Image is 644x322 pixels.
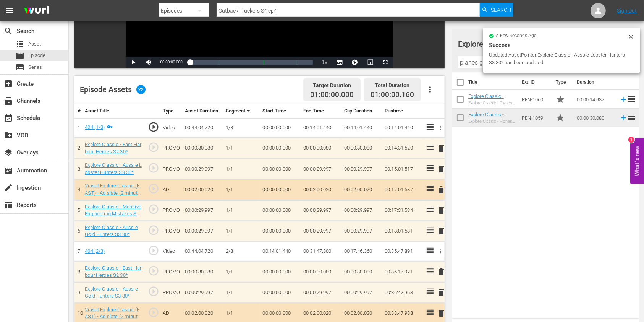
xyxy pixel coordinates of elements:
[260,282,301,303] td: 00:00:00.000
[148,183,159,194] span: play_circle_outline
[437,144,446,153] span: delete
[300,200,341,221] td: 00:00:29.997
[148,141,159,153] span: play_circle_outline
[437,164,446,174] span: delete
[341,159,382,179] td: 00:00:29.997
[260,138,301,159] td: 00:00:00.000
[619,114,628,122] svg: Add to Episode
[5,6,14,15] span: menu
[148,265,159,276] span: play_circle_outline
[300,262,341,282] td: 00:00:30.080
[182,104,223,118] th: Asset Duration
[160,104,182,118] th: Type
[480,3,513,17] button: Search
[489,41,634,50] div: Success
[85,183,140,203] a: Viasat Explore Classic (FAST) - Ad slate (2 minutes)*
[141,57,156,68] button: Mute
[382,138,422,159] td: 00:14:31.520
[4,183,13,192] span: Ingestion
[160,241,182,262] td: Video
[491,3,511,17] span: Search
[371,80,414,91] div: Total Duration
[15,51,24,60] span: movie
[148,307,159,318] span: play_circle_outline
[160,159,182,179] td: PROMO
[362,57,378,68] button: Picture-in-Picture
[182,138,223,159] td: 00:00:30.080
[437,288,446,297] span: delete
[82,104,145,118] th: Asset Title
[300,159,341,179] td: 00:00:29.997
[223,179,260,200] td: 1/1
[160,60,182,64] span: 00:00:00.000
[85,265,141,278] a: Explore Classic - East Harbour Heroes S2 30*
[190,60,313,65] div: Progress Bar
[468,101,516,106] div: Explore Classic - Planes Gone Viral 15*
[126,57,141,68] button: Play
[85,141,141,154] a: Explore Classic - East Harbour Heroes S2 30*
[260,179,301,200] td: 00:00:00.000
[517,72,551,93] th: Ext. ID
[347,57,362,68] button: Jump To Time
[619,95,628,104] svg: Add to Episode
[437,143,446,154] button: delete
[489,51,626,67] div: Updated AssetPointer Explore Classic - Aussie Lobster Hunters S3 30* has been updated
[341,221,382,241] td: 00:00:29.997
[74,262,82,282] td: 8
[4,131,13,140] span: VOD
[382,118,422,138] td: 00:14:01.440
[15,63,24,72] span: Series
[4,26,13,36] span: search
[223,104,260,118] th: Segment #
[85,248,105,254] a: 404 (2/3)
[630,138,644,184] button: Open Feedback Widget
[148,203,159,215] span: play_circle_outline
[617,8,637,14] a: Sign Out
[468,119,516,124] div: Explore Classic - Planes Gone Viral 30*
[18,2,55,20] img: ans4CAIJ8jUAAAAAAAAAAAAAAAAAAAAAAAAgQb4GAAAAAAAAAAAAAAAAAAAAAAAAJMjXAAAAAAAAAAAAAAAAAAAAAAAAgAT5G...
[4,200,13,210] span: Reports
[437,287,446,298] button: delete
[160,282,182,303] td: PROMO
[437,226,446,236] span: delete
[437,185,446,194] span: delete
[4,166,13,175] span: Automation
[74,159,82,179] td: 3
[496,33,537,39] span: a few seconds ago
[74,104,82,118] th: #
[382,104,422,118] th: Runtime
[437,184,446,195] button: delete
[148,224,159,236] span: play_circle_outline
[556,113,565,122] span: Promo
[519,109,553,127] td: PEN-1059
[85,286,138,299] a: Explore Classic - Aussie Gold Hunters S3 30*
[85,204,141,224] a: Explore Classic - Massive Engineering Mistakes S6 30*
[74,179,82,200] td: 4
[437,206,446,215] span: delete
[341,262,382,282] td: 00:00:30.080
[574,109,616,127] td: 00:00:30.080
[4,96,13,106] span: Channels
[182,241,223,262] td: 00:44:04.720
[300,138,341,159] td: 00:00:30.080
[182,159,223,179] td: 00:00:29.997
[148,121,159,133] span: play_circle_outline
[300,104,341,118] th: End Time
[160,179,182,200] td: AD
[223,200,260,221] td: 1/1
[223,282,260,303] td: 1/1
[223,138,260,159] td: 1/1
[74,282,82,303] td: 9
[74,200,82,221] td: 5
[74,118,82,138] td: 1
[223,241,260,262] td: 2/3
[148,245,159,256] span: play_circle_outline
[628,94,637,104] span: reorder
[300,221,341,241] td: 00:00:29.997
[310,91,354,99] span: 01:00:00.000
[437,267,446,276] span: delete
[260,262,301,282] td: 00:00:00.000
[437,308,446,319] button: delete
[437,163,446,174] button: delete
[573,72,618,93] th: Duration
